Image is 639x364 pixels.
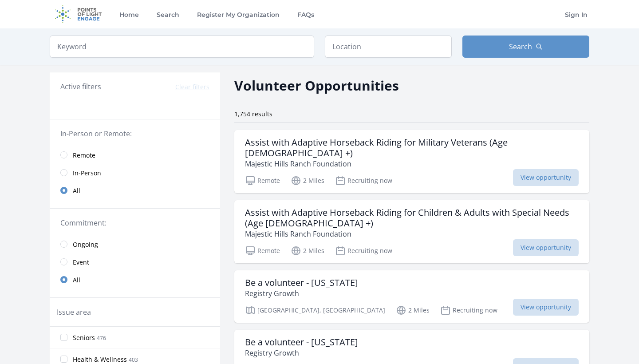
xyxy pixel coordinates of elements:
[60,356,67,363] input: Health & Wellness 403
[234,75,399,95] h2: Volunteer Opportunities
[245,245,280,256] p: Remote
[335,175,392,186] p: Recruiting now
[462,36,589,58] button: Search
[245,207,579,229] h3: Assist with Adaptive Horseback Riding for Children & Adults with Special Needs (Age [DEMOGRAPHIC_...
[60,334,67,341] input: Seniors 476
[245,277,358,288] h3: Be a volunteer - [US_STATE]
[440,305,497,316] p: Recruiting now
[513,169,579,186] span: View opportunity
[60,218,209,228] legend: Commitment:
[291,245,324,256] p: 2 Miles
[50,164,220,182] a: In-Person
[73,169,101,178] span: In-Person
[73,186,80,195] span: All
[73,151,95,160] span: Remote
[50,235,220,253] a: Ongoing
[50,253,220,271] a: Event
[234,200,589,263] a: Assist with Adaptive Horseback Riding for Children & Adults with Special Needs (Age [DEMOGRAPHIC_...
[245,158,579,169] p: Majestic Hills Ranch Foundation
[245,305,385,316] p: [GEOGRAPHIC_DATA], [GEOGRAPHIC_DATA]
[513,239,579,256] span: View opportunity
[57,307,91,317] legend: Issue area
[245,348,358,358] p: Registry Growth
[73,240,98,249] span: Ongoing
[234,270,589,323] a: Be a volunteer - [US_STATE] Registry Growth [GEOGRAPHIC_DATA], [GEOGRAPHIC_DATA] 2 Miles Recruiti...
[335,245,392,256] p: Recruiting now
[73,258,89,267] span: Event
[73,276,80,285] span: All
[60,81,101,92] h3: Active filters
[73,355,127,364] span: Health & Wellness
[245,337,358,348] h3: Be a volunteer - [US_STATE]
[234,110,272,118] span: 1,754 results
[513,299,579,316] span: View opportunity
[175,83,209,91] button: Clear filters
[245,229,579,239] p: Majestic Hills Ranch Foundation
[50,271,220,289] a: All
[291,175,324,186] p: 2 Miles
[73,333,95,342] span: Seniors
[245,175,280,186] p: Remote
[509,41,532,52] span: Search
[325,36,452,58] input: Location
[129,356,138,364] span: 403
[245,288,358,299] p: Registry Growth
[50,36,314,58] input: Keyword
[97,334,106,342] span: 476
[50,146,220,164] a: Remote
[396,305,430,316] p: 2 Miles
[245,137,579,158] h3: Assist with Adaptive Horseback Riding for Military Veterans (Age [DEMOGRAPHIC_DATA] +)
[60,128,209,139] legend: In-Person or Remote:
[50,182,220,199] a: All
[234,130,589,193] a: Assist with Adaptive Horseback Riding for Military Veterans (Age [DEMOGRAPHIC_DATA] +) Majestic H...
